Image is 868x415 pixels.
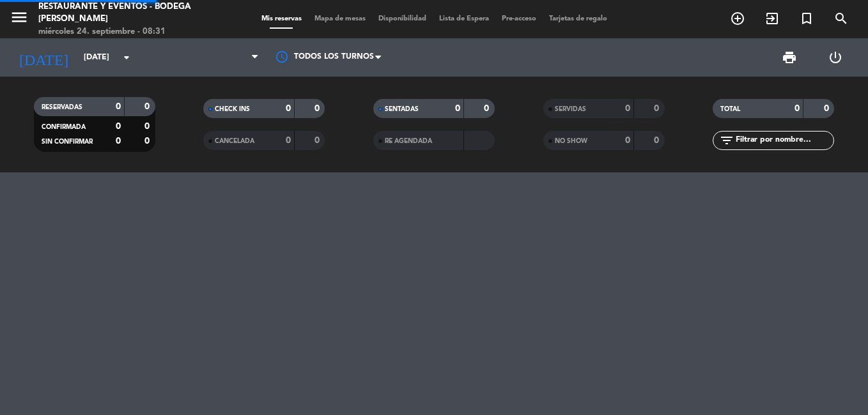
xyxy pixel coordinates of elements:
[764,11,780,26] i: exit_to_app
[38,1,208,26] div: Restaurante y Eventos - Bodega [PERSON_NAME]
[10,8,29,31] button: menu
[314,136,322,145] strong: 0
[484,104,492,113] strong: 0
[555,106,586,112] span: SERVIDAS
[720,106,740,112] span: TOTAL
[116,137,121,146] strong: 0
[10,8,29,27] i: menu
[385,138,432,144] span: RE AGENDADA
[625,104,630,113] strong: 0
[730,11,745,26] i: add_circle_outline
[828,50,843,65] i: power_settings_new
[385,106,419,112] span: SENTADAS
[734,133,833,147] input: Filtrar por nombre...
[433,15,495,22] span: Lista de Espera
[455,104,460,113] strong: 0
[215,106,250,112] span: CHECK INS
[719,133,734,148] i: filter_list
[824,104,832,113] strong: 0
[654,136,662,145] strong: 0
[116,122,121,131] strong: 0
[144,102,152,111] strong: 0
[42,124,86,130] span: CONFIRMADA
[10,43,77,72] i: [DATE]
[555,138,587,144] span: NO SHOW
[119,50,134,65] i: arrow_drop_down
[308,15,372,22] span: Mapa de mesas
[215,138,254,144] span: CANCELADA
[314,104,322,113] strong: 0
[495,15,543,22] span: Pre-acceso
[543,15,614,22] span: Tarjetas de regalo
[812,38,858,77] div: LOG OUT
[794,104,800,113] strong: 0
[116,102,121,111] strong: 0
[286,136,291,145] strong: 0
[625,136,630,145] strong: 0
[799,11,814,26] i: turned_in_not
[144,122,152,131] strong: 0
[372,15,433,22] span: Disponibilidad
[42,104,82,110] span: RESERVADAS
[286,104,291,113] strong: 0
[255,15,308,22] span: Mis reservas
[833,11,849,26] i: search
[144,137,152,146] strong: 0
[38,26,208,38] div: miércoles 24. septiembre - 08:31
[654,104,662,113] strong: 0
[42,139,93,145] span: SIN CONFIRMAR
[782,50,797,65] span: print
